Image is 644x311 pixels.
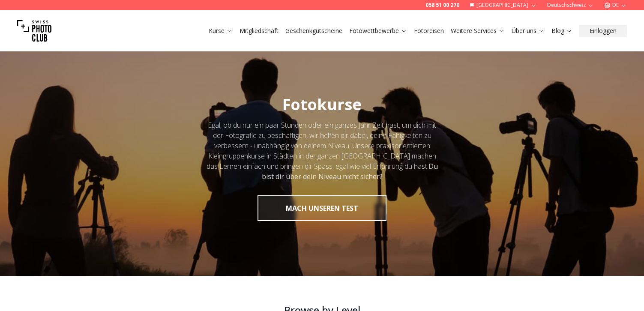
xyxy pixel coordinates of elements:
button: Einloggen [579,25,627,37]
span: Fotokurse [282,94,362,115]
img: Swiss photo club [17,14,51,48]
button: Blog [548,25,576,37]
button: Weitere Services [447,25,508,37]
button: Mitgliedschaft [236,25,282,37]
a: Weitere Services [451,27,505,35]
a: Über uns [512,27,545,35]
a: Fotowettbewerbe [349,27,407,35]
a: Fotoreisen [414,27,444,35]
button: Fotoreisen [410,25,447,37]
a: Mitgliedschaft [240,27,279,35]
div: Egal, ob du nur ein paar Stunden oder ein ganzes Jahr Zeit hast, um dich mit der Fotografie zu be... [206,120,439,182]
button: Kurse [205,25,236,37]
a: Blog [551,27,572,35]
a: 058 51 00 270 [425,2,459,9]
a: Geschenkgutscheine [285,27,342,35]
button: Fotowettbewerbe [346,25,410,37]
button: Über uns [508,25,548,37]
button: MACH UNSEREN TEST [258,195,386,221]
a: Kurse [209,27,233,35]
button: Geschenkgutscheine [282,25,346,37]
